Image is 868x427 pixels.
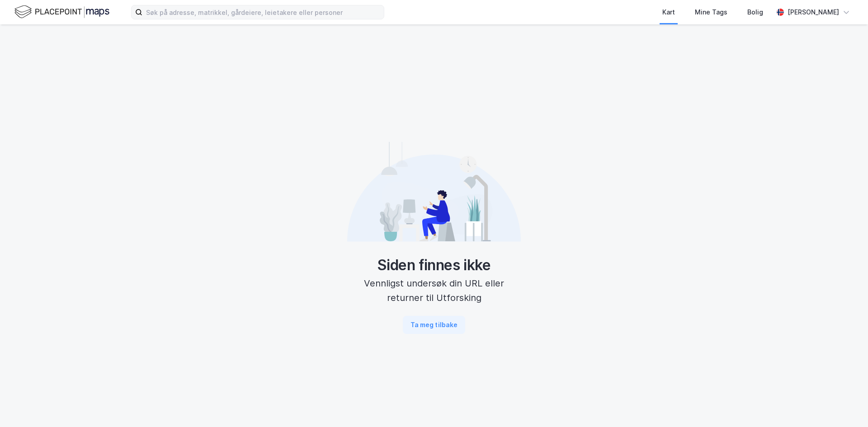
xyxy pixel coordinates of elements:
div: [PERSON_NAME] [788,7,839,18]
iframe: Chat Widget [823,384,868,427]
div: Bolig [747,7,763,18]
div: Kart [662,7,675,18]
input: Søk på adresse, matrikkel, gårdeiere, leietakere eller personer [142,5,384,19]
div: Mine Tags [695,7,727,18]
button: Ta meg tilbake [403,316,465,334]
div: Vennligst undersøk din URL eller returner til Utforsking [347,276,521,305]
img: logo.f888ab2527a4732fd821a326f86c7f29.svg [14,4,109,20]
div: Siden finnes ikke [347,256,521,274]
div: Kontrollprogram for chat [823,384,868,427]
